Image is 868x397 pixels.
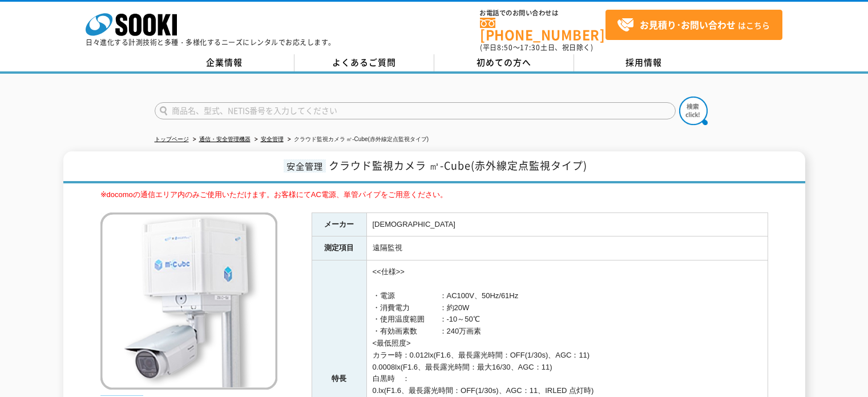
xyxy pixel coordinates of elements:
[366,212,768,236] td: [DEMOGRAPHIC_DATA]
[284,159,326,173] span: 安全管理
[312,212,366,236] th: メーカー
[434,54,574,71] a: 初めての方へ
[294,54,434,71] a: よくあるご質問
[477,56,531,69] span: 初めての方へ
[574,54,714,71] a: 採用情報
[617,17,770,34] span: はこちら
[605,10,782,40] a: お見積り･お問い合わせはこちら
[285,134,429,146] li: クラウド監視カメラ ㎥-Cube(赤外線定点監視タイプ)
[480,10,605,17] span: お電話でのお問い合わせは
[366,236,768,260] td: 遠隔監視
[86,39,336,46] p: 日々進化する計測技術と多種・多様化するニーズにレンタルでお応えします。
[480,42,593,53] span: (平日 ～ 土日、祝日除く)
[497,42,513,53] span: 8:50
[155,136,189,142] a: トップページ
[640,18,736,31] strong: お見積り･お問い合わせ
[329,158,587,173] span: クラウド監視カメラ ㎥-Cube(赤外線定点監視タイプ)
[261,136,284,142] a: 安全管理
[155,54,294,71] a: 企業情報
[480,18,605,41] a: [PHONE_NUMBER]
[199,136,251,142] a: 通信・安全管理機器
[679,97,708,125] img: btn_search.png
[312,236,366,260] th: 測定項目
[100,190,447,199] span: ※docomoの通信エリア内のみご使用いただけます。お客様にてAC電源、単管パイプをご用意ください。
[100,212,277,390] img: クラウド監視カメラ ㎥-Cube(赤外線定点監視タイプ)
[520,42,540,53] span: 17:30
[155,102,676,119] input: 商品名、型式、NETIS番号を入力してください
